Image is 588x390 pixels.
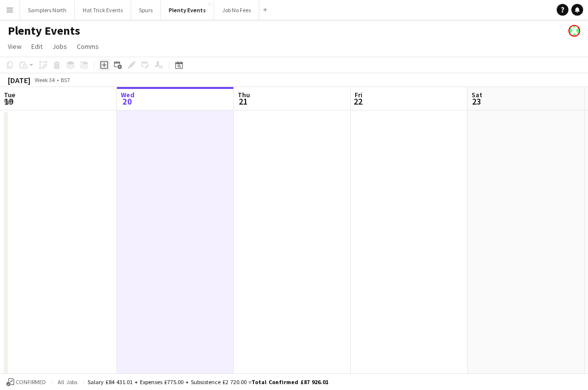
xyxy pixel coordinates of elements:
[353,96,362,107] span: 22
[121,90,135,99] span: Wed
[4,90,15,99] span: Tue
[75,0,131,20] button: Hat Trick Events
[119,96,135,107] span: 20
[214,0,259,20] button: Job No Fees
[2,96,15,107] span: 19
[8,75,30,85] div: [DATE]
[472,90,482,99] span: Sat
[131,0,161,20] button: Spurs
[27,40,46,53] a: Edit
[20,0,75,20] button: Samplers North
[52,42,67,51] span: Jobs
[8,42,22,51] span: View
[238,90,250,99] span: Thu
[61,76,70,84] div: BST
[88,378,328,386] div: Salary £84 431.01 + Expenses £775.00 + Subsistence £2 720.00 =
[48,40,71,53] a: Jobs
[236,96,250,107] span: 21
[355,90,362,99] span: Fri
[251,378,328,386] span: Total Confirmed £87 926.01
[73,40,103,53] a: Comms
[4,40,25,53] a: View
[8,23,80,38] h1: Plenty Events
[77,42,99,51] span: Comms
[32,76,57,84] span: Week 34
[56,378,79,386] span: All jobs
[470,96,482,107] span: 23
[568,25,580,37] app-user-avatar: James Runnymede
[161,0,214,20] button: Plenty Events
[16,379,46,386] span: Confirmed
[5,377,47,388] button: Confirmed
[31,42,43,51] span: Edit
